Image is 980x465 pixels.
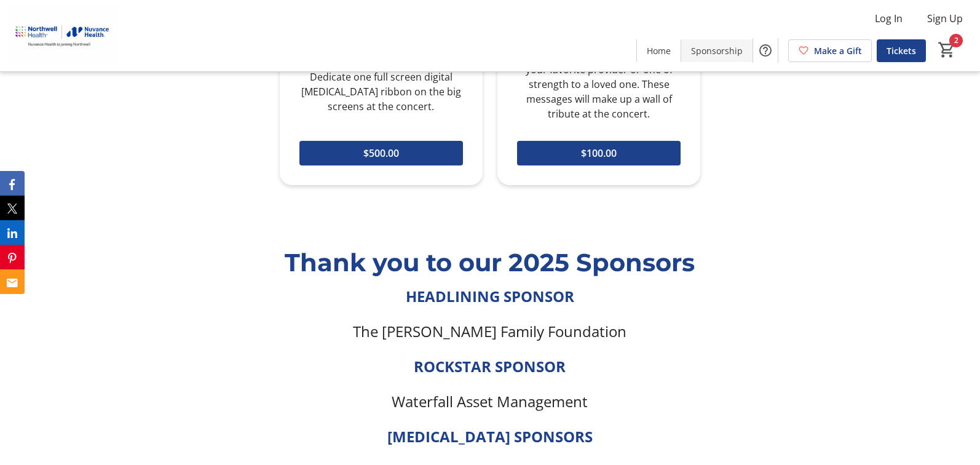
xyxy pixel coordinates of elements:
[517,47,681,121] div: Send a message of appreciation to your favorite provider or one of strength to a loved one. These...
[753,38,778,63] button: Help
[299,141,463,165] button: $500.00
[691,44,743,57] span: Sponsorship
[353,321,626,341] span: The [PERSON_NAME] Family Foundation
[363,146,399,161] span: $500.00
[927,11,963,26] span: Sign Up
[387,426,593,447] strong: [MEDICAL_DATA] SPONSORS
[877,39,926,62] a: Tickets
[517,141,681,165] button: $100.00
[936,39,958,61] button: Cart
[917,9,973,28] button: Sign Up
[681,39,753,62] a: Sponsorship
[7,5,117,66] img: Nuvance Health's Logo
[414,356,566,376] strong: ROCKSTAR SPONSOR
[171,244,810,281] p: Thank you to our 2025 Sponsors
[887,44,916,57] span: Tickets
[875,11,903,26] span: Log In
[392,391,588,411] span: Waterfall Asset Management
[814,44,862,57] span: Make a Gift
[865,9,912,28] button: Log In
[637,39,681,62] a: Home
[299,70,463,114] div: Dedicate one full screen digital [MEDICAL_DATA] ribbon on the big screens at the concert.
[788,39,872,62] a: Make a Gift
[647,44,671,57] span: Home
[406,286,574,306] strong: HEADLINING SPONSOR
[581,146,617,161] span: $100.00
